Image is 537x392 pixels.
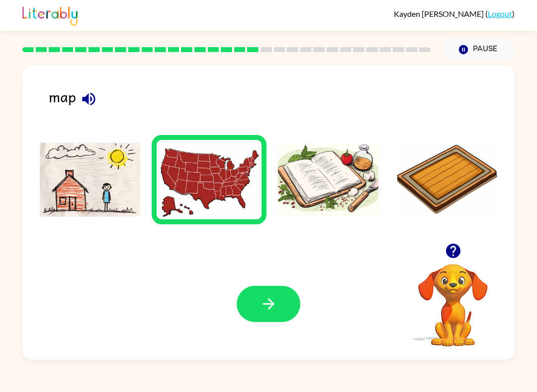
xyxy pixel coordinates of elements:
[49,85,515,122] div: map
[443,38,515,61] button: Pause
[159,142,260,217] img: Answer choice 2
[394,9,485,18] span: Kayden [PERSON_NAME]
[488,9,512,18] a: Logout
[40,142,140,217] img: Answer choice 1
[403,249,503,348] video: Your browser must support playing .mp4 files to use Literably. Please try using another browser.
[397,142,498,217] img: Answer choice 4
[22,4,78,26] img: Literably
[278,142,378,217] img: Answer choice 3
[394,9,515,18] div: ( )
